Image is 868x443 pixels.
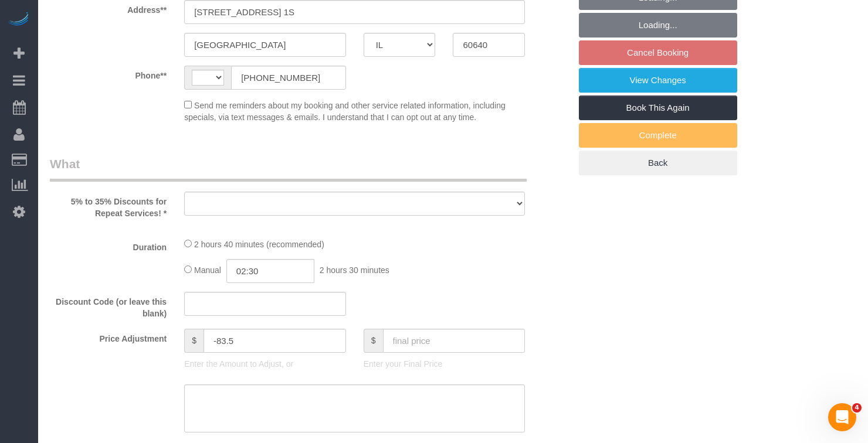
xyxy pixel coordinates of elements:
[579,96,737,120] a: Book This Again
[50,155,527,182] legend: What
[41,329,175,345] label: Price Adjustment
[41,237,175,253] label: Duration
[7,12,30,28] img: Automaid Logo
[320,265,389,275] span: 2 hours 30 minutes
[828,403,856,431] iframe: Intercom live chat
[194,240,324,249] span: 2 hours 40 minutes (recommended)
[184,358,346,370] p: Enter the Amount to Adjust, or
[194,265,221,275] span: Manual
[184,329,204,353] span: $
[453,33,525,57] input: Zip Code**
[184,101,506,122] span: Send me reminders about my booking and other service related information, including specials, via...
[364,329,383,353] span: $
[41,292,175,319] label: Discount Code (or leave this blank)
[383,329,525,353] input: final price
[41,192,175,219] label: 5% to 35% Discounts for Repeat Services! *
[364,358,525,370] p: Enter your Final Price
[579,151,737,175] a: Back
[852,403,862,413] span: 4
[579,68,737,93] a: View Changes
